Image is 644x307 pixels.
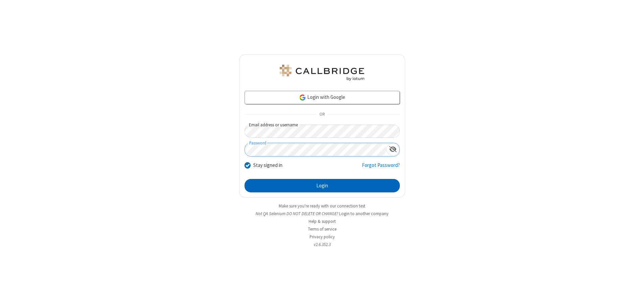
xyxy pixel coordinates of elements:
a: Help & support [309,219,336,224]
a: Login with Google [245,91,400,104]
a: Make sure you're ready with our connection test [279,203,365,209]
a: Forgot Password? [362,162,400,174]
a: Terms of service [308,226,336,232]
a: Privacy policy [310,234,335,240]
label: Stay signed in [253,162,282,169]
div: Show password [386,143,399,156]
li: v2.6.352.3 [239,241,405,248]
button: Login to another company [339,210,388,217]
button: Login [245,179,400,192]
span: OR [317,110,327,119]
input: Password [245,143,386,156]
input: Email address or username [245,125,400,138]
img: QA Selenium DO NOT DELETE OR CHANGE [278,65,366,81]
li: Not QA Selenium DO NOT DELETE OR CHANGE? [239,210,405,217]
img: google-icon.png [299,94,306,101]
